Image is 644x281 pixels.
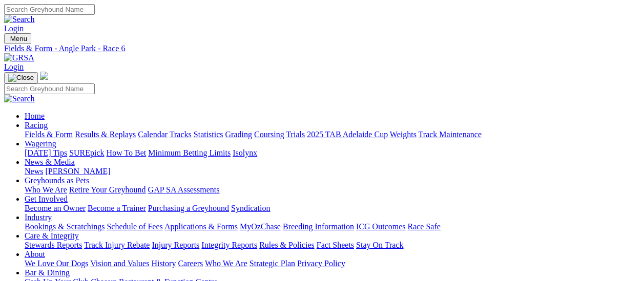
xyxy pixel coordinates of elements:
[151,259,176,268] a: History
[25,148,67,157] a: [DATE] Tips
[90,259,149,268] a: Vision and Values
[25,213,52,222] a: Industry
[25,204,86,212] a: Become an Owner
[148,148,231,157] a: Minimum Betting Limits
[390,130,417,139] a: Weights
[25,121,48,129] a: Racing
[286,130,305,139] a: Trials
[75,130,136,139] a: Results & Replays
[69,185,146,194] a: Retire Your Greyhound
[4,62,24,71] a: Login
[84,241,150,249] a: Track Injury Rebate
[25,250,45,258] a: About
[25,139,56,148] a: Wagering
[4,24,24,33] a: Login
[25,167,43,176] a: News
[25,231,79,240] a: Care & Integrity
[25,185,67,194] a: Who We Are
[25,241,82,249] a: Stewards Reports
[88,204,146,212] a: Become a Trainer
[4,33,31,44] button: Toggle navigation
[407,222,440,231] a: Race Safe
[69,148,104,157] a: SUREpick
[4,15,35,24] img: Search
[233,148,257,157] a: Isolynx
[356,241,403,249] a: Stay On Track
[4,83,95,94] input: Search
[225,130,252,139] a: Grading
[164,222,238,231] a: Applications & Forms
[283,222,354,231] a: Breeding Information
[25,222,105,231] a: Bookings & Scratchings
[170,130,192,139] a: Tracks
[107,148,147,157] a: How To Bet
[40,72,48,80] img: logo-grsa-white.png
[25,222,640,231] div: Industry
[25,167,640,176] div: News & Media
[254,130,284,139] a: Coursing
[25,259,88,268] a: We Love Our Dogs
[250,259,295,268] a: Strategic Plan
[25,176,89,185] a: Greyhounds as Pets
[25,259,640,268] div: About
[297,259,345,268] a: Privacy Policy
[148,185,220,194] a: GAP SA Assessments
[25,130,640,139] div: Racing
[25,268,70,277] a: Bar & Dining
[138,130,168,139] a: Calendar
[8,74,34,82] img: Close
[259,241,315,249] a: Rules & Policies
[25,194,68,203] a: Get Involved
[25,130,73,139] a: Fields & Form
[205,259,247,268] a: Who We Are
[25,241,640,250] div: Care & Integrity
[201,241,257,249] a: Integrity Reports
[240,222,281,231] a: MyOzChase
[231,204,270,212] a: Syndication
[194,130,223,139] a: Statistics
[152,241,199,249] a: Injury Reports
[10,35,27,42] span: Menu
[25,204,640,213] div: Get Involved
[25,112,45,120] a: Home
[25,185,640,194] div: Greyhounds as Pets
[178,259,203,268] a: Careers
[4,4,95,15] input: Search
[148,204,229,212] a: Purchasing a Greyhound
[107,222,162,231] a: Schedule of Fees
[4,53,34,62] img: GRSA
[317,241,354,249] a: Fact Sheets
[307,130,388,139] a: 2025 TAB Adelaide Cup
[25,148,640,158] div: Wagering
[4,72,38,83] button: Toggle navigation
[45,167,110,176] a: [PERSON_NAME]
[356,222,405,231] a: ICG Outcomes
[419,130,482,139] a: Track Maintenance
[25,158,75,166] a: News & Media
[4,94,35,103] img: Search
[4,44,640,53] a: Fields & Form - Angle Park - Race 6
